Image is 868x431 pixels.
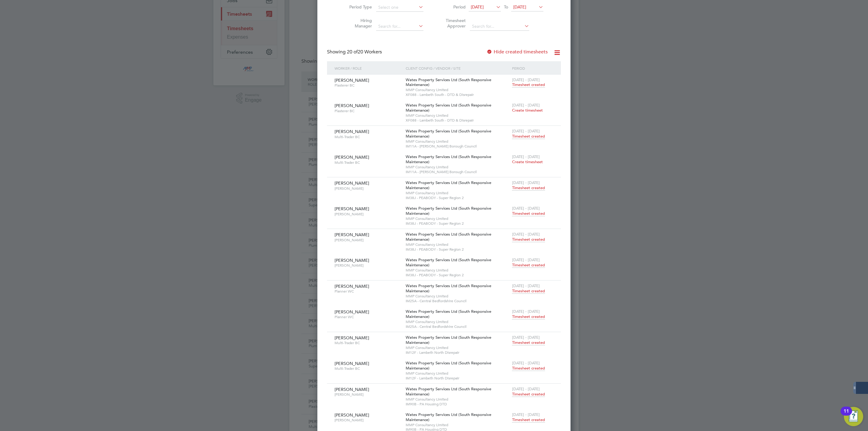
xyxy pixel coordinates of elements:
span: Timesheet created [512,262,545,268]
span: Wates Property Services Ltd (South Responsive Maintenance) [406,206,491,216]
span: Multi-Trader BC [335,366,401,371]
span: IM12F - Lambeth North Disrepair [406,350,509,355]
input: Select one [376,3,423,12]
span: [DATE] - [DATE] [512,154,540,159]
span: Timesheet created [512,366,545,371]
span: Wates Property Services Ltd (South Responsive Maintenance) [406,360,491,371]
span: MMP Consultancy Limited [406,191,509,195]
div: Worker / Role [333,61,404,75]
span: [DATE] - [DATE] [512,232,540,237]
span: Wates Property Services Ltd (South Responsive Maintenance) [406,103,491,113]
span: MMP Consultancy Limited [406,371,509,376]
span: MMP Consultancy Limited [406,423,509,427]
span: 20 Workers [347,49,382,55]
span: Wates Property Services Ltd (South Responsive Maintenance) [406,77,491,87]
span: MMP Consultancy Limited [406,216,509,221]
span: Timesheet created [512,185,545,191]
span: IM90B - PA Housing DTD [406,402,509,407]
span: [PERSON_NAME] [335,309,369,315]
span: XF088 - Lambeth South - DTD & Disrepair [406,92,509,97]
span: IM38J - PEABODY - Super Region 2 [406,221,509,226]
label: Hide created timesheets [486,49,548,55]
span: Plasterer BC [335,109,401,113]
span: Wates Property Services Ltd (South Responsive Maintenance) [406,180,491,190]
span: [DATE] - [DATE] [512,360,540,366]
span: [PERSON_NAME] [335,180,369,186]
span: IM38J - PEABODY - Super Region 2 [406,195,509,200]
span: [PERSON_NAME] [335,212,401,217]
span: Timesheet created [512,237,545,242]
label: Timesheet Approver [439,18,466,29]
span: Multi-Trader BC [335,341,401,345]
span: [PERSON_NAME] [335,418,401,423]
span: Timesheet created [512,417,545,423]
span: Wates Property Services Ltd (South Responsive Maintenance) [406,335,491,345]
span: Plasterer BC [335,83,401,88]
span: Wates Property Services Ltd (South Responsive Maintenance) [406,412,491,422]
span: Timesheet created [512,314,545,319]
span: [PERSON_NAME] [335,263,401,268]
span: [PERSON_NAME] [335,258,369,263]
span: [PERSON_NAME] [335,335,369,341]
span: MMP Consultancy Limited [406,87,509,92]
span: Planner WC [335,315,401,319]
span: MMP Consultancy Limited [406,139,509,144]
input: Search for... [470,22,529,31]
span: [DATE] - [DATE] [512,103,540,108]
span: IM38J - PEABODY - Super Region 2 [406,273,509,277]
span: Timesheet created [512,134,545,139]
span: Wates Property Services Ltd (South Responsive Maintenance) [406,154,491,164]
span: [PERSON_NAME] [335,392,401,397]
span: [DATE] - [DATE] [512,283,540,288]
span: XF088 - Lambeth South - DTD & Disrepair [406,118,509,123]
span: Timesheet created [512,288,545,294]
span: [DATE] [471,4,484,10]
span: MMP Consultancy Limited [406,165,509,170]
span: MMP Consultancy Limited [406,319,509,324]
span: Timesheet created [512,340,545,345]
span: [PERSON_NAME] [335,154,369,160]
span: [PERSON_NAME] [335,206,369,211]
span: Wates Property Services Ltd (South Responsive Maintenance) [406,257,491,268]
span: [DATE] - [DATE] [512,180,540,185]
span: Wates Property Services Ltd (South Responsive Maintenance) [406,128,491,139]
span: Wates Property Services Ltd (South Responsive Maintenance) [406,309,491,319]
span: MMP Consultancy Limited [406,294,509,299]
span: Create timesheet [512,108,543,113]
label: Period Type [345,4,372,10]
span: [PERSON_NAME] [335,78,369,83]
span: [DATE] - [DATE] [512,309,540,314]
span: [PERSON_NAME] [335,129,369,134]
span: Create timesheet [512,159,543,164]
span: [DATE] - [DATE] [512,257,540,262]
span: IM25A - Central Bedfordshire Council [406,324,509,329]
span: IM11A - [PERSON_NAME] Borough Council [406,170,509,174]
span: [PERSON_NAME] [335,284,369,289]
span: IM38J - PEABODY - Super Region 2 [406,247,509,252]
label: Period [439,4,466,10]
span: Timesheet created [512,82,545,87]
div: 11 [844,411,849,419]
span: [DATE] - [DATE] [512,386,540,391]
span: MMP Consultancy Limited [406,268,509,273]
button: Open Resource Center, 11 new notifications [844,407,863,426]
span: Wates Property Services Ltd (South Responsive Maintenance) [406,386,491,397]
span: [DATE] - [DATE] [512,77,540,82]
span: IM25A - Central Bedfordshire Council [406,299,509,303]
span: MMP Consultancy Limited [406,397,509,402]
span: [PERSON_NAME] [335,232,369,237]
span: Wates Property Services Ltd (South Responsive Maintenance) [406,232,491,242]
input: Search for... [376,22,423,31]
span: [DATE] - [DATE] [512,128,540,134]
span: MMP Consultancy Limited [406,345,509,350]
span: [PERSON_NAME] [335,412,369,418]
span: Multi-Trader BC [335,160,401,165]
span: MMP Consultancy Limited [406,113,509,118]
span: [DATE] - [DATE] [512,206,540,211]
span: Planner WC [335,289,401,294]
span: [DATE] - [DATE] [512,412,540,417]
span: MMP Consultancy Limited [406,242,509,247]
span: To [502,3,510,11]
span: 20 of [347,49,358,55]
span: [PERSON_NAME] [335,387,369,392]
